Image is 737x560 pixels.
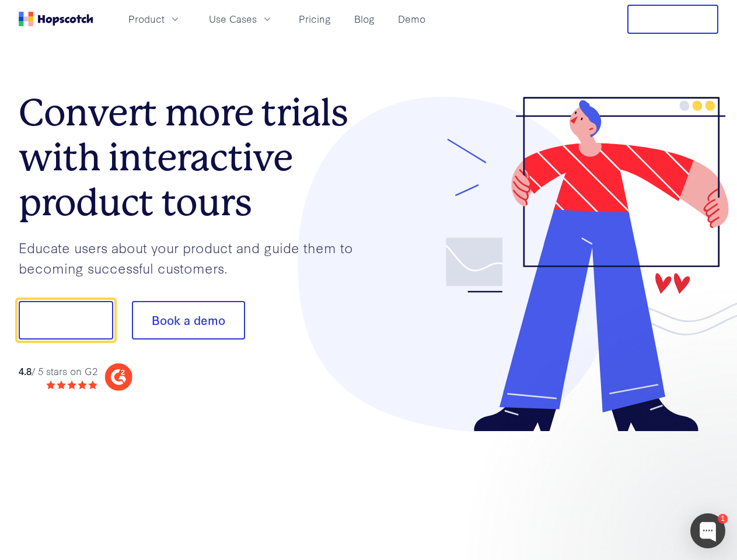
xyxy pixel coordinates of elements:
button: Free Trial [627,5,718,34]
a: Demo [393,9,430,29]
div: 1 [718,514,728,524]
div: / 5 stars on G2 [19,364,97,379]
button: Use Cases [202,9,280,29]
button: Product [121,9,188,29]
strong: 4.8 [19,364,32,377]
span: Use Cases [209,12,257,26]
button: Book a demo [132,301,245,339]
a: Home [19,12,93,26]
button: Show me! [19,301,113,339]
a: Blog [350,9,379,29]
span: Product [128,12,165,26]
p: Educate users about your product and guide them to becoming successful customers. [19,237,369,278]
a: Pricing [294,9,336,29]
h1: Convert more trials with interactive product tours [19,90,369,225]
